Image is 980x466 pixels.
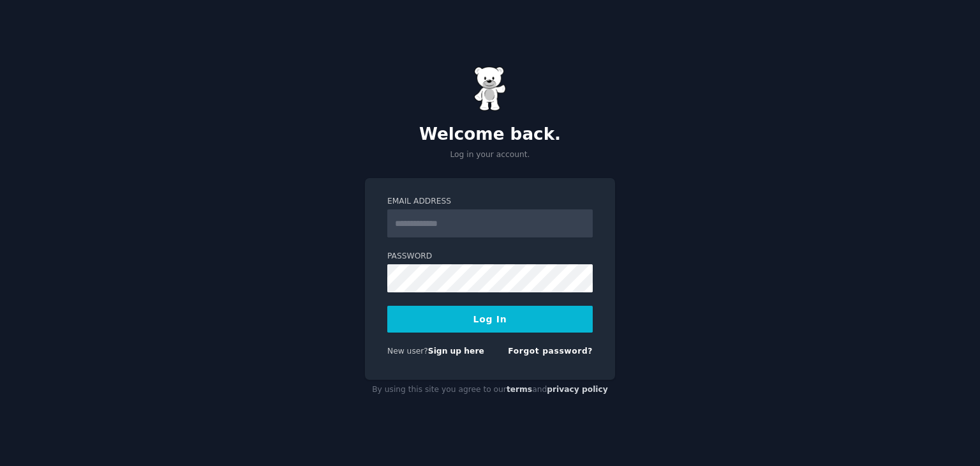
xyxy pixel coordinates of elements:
[507,385,532,394] a: terms
[365,124,615,145] h2: Welcome back.
[547,385,608,394] a: privacy policy
[387,347,428,356] span: New user?
[387,306,593,333] button: Log In
[365,380,615,400] div: By using this site you agree to our and
[387,251,593,262] label: Password
[474,66,506,111] img: Gummy Bear
[365,149,615,161] p: Log in your account.
[387,196,593,207] label: Email Address
[428,347,484,356] a: Sign up here
[508,347,593,356] a: Forgot password?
